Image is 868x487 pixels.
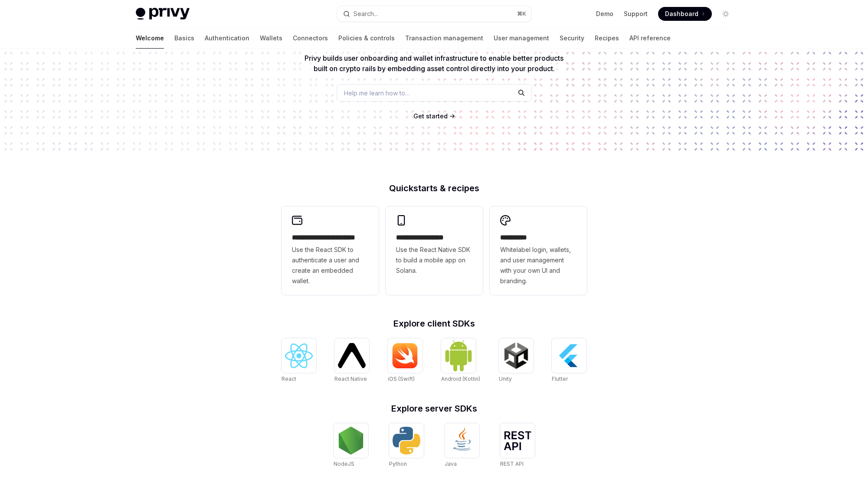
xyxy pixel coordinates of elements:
span: React [282,376,296,382]
span: Unity [499,376,512,382]
span: Java [445,461,457,467]
span: Use the React Native SDK to build a mobile app on Solana. [396,245,472,276]
a: API reference [629,28,671,49]
span: Get started [413,112,448,120]
a: PythonPython [389,423,424,468]
img: Java [448,427,476,454]
span: Whitelabel login, wallets, and user management with your own UI and branding. [500,245,576,286]
img: REST API [504,431,531,450]
span: React Native [334,376,367,382]
img: light logo [136,8,190,20]
span: iOS (Swift) [388,376,415,382]
img: Android (Kotlin) [445,339,472,372]
a: Demo [596,10,613,18]
a: Transaction management [405,28,483,49]
a: Policies & controls [338,28,395,49]
img: iOS (Swift) [391,343,419,369]
a: JavaJava [445,423,479,468]
a: UnityUnity [499,338,534,383]
img: Flutter [555,342,583,369]
a: Support [624,10,648,18]
a: NodeJSNodeJS [334,423,368,468]
button: Toggle dark mode [719,7,733,21]
a: **** *****Whitelabel login, wallets, and user management with your own UI and branding. [490,206,587,295]
a: FlutterFlutter [552,338,586,383]
img: Unity [502,342,530,369]
a: Get started [413,112,448,121]
span: Flutter [552,376,568,382]
a: ReactReact [282,338,316,383]
img: NodeJS [337,427,365,454]
a: React NativeReact Native [334,338,369,383]
span: Privy builds user onboarding and wallet infrastructure to enable better products built on crypto ... [305,54,563,73]
span: NodeJS [334,461,354,467]
span: Help me learn how to… [344,88,410,98]
a: User management [494,28,549,49]
a: Connectors [293,28,328,49]
img: Python [393,427,420,454]
h2: Explore client SDKs [282,319,587,328]
button: Search...⌘K [337,6,531,22]
a: Welcome [136,28,164,49]
a: Android (Kotlin)Android (Kotlin) [441,338,480,383]
span: Use the React SDK to authenticate a user and create an embedded wallet. [292,245,368,286]
img: React [285,343,313,368]
a: **** **** **** ***Use the React Native SDK to build a mobile app on Solana. [386,206,483,295]
a: iOS (Swift)iOS (Swift) [388,338,423,383]
a: REST APIREST API [500,423,535,468]
a: Recipes [595,28,619,49]
h2: Quickstarts & recipes [282,184,587,193]
span: ⌘ K [517,10,526,17]
span: Android (Kotlin) [441,376,480,382]
div: Search... [354,9,378,19]
a: Authentication [205,28,249,49]
h2: Explore server SDKs [282,404,587,413]
img: React Native [338,343,366,368]
a: Wallets [260,28,282,49]
span: Dashboard [665,10,698,18]
span: REST API [500,461,524,467]
span: Python [389,461,407,467]
a: Basics [174,28,194,49]
a: Security [560,28,584,49]
a: Dashboard [658,7,712,21]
